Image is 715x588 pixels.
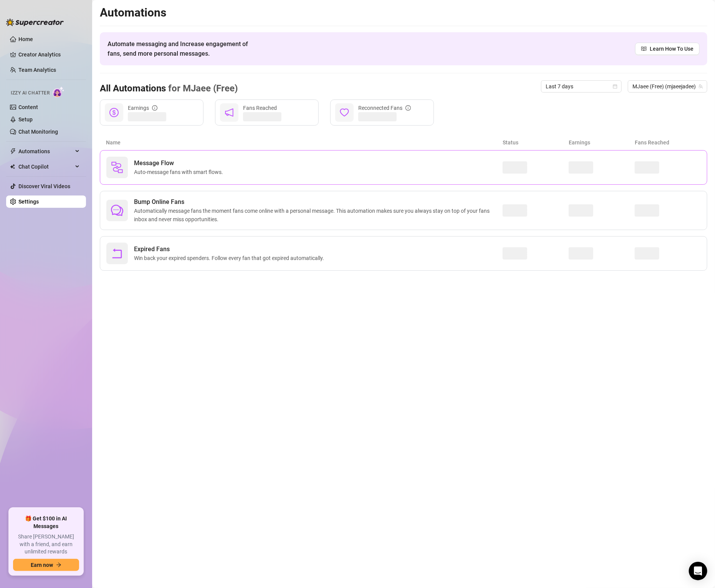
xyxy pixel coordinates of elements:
[18,199,39,205] a: Settings
[134,245,327,254] span: Expired Fans
[613,84,617,89] span: calendar
[635,43,700,55] a: Learn How To Use
[243,105,277,111] span: Fans Reached
[698,84,703,89] span: team
[100,83,238,95] h3: All Automations
[111,247,123,260] span: rollback
[166,83,238,94] span: for MJaee (Free)
[6,18,64,26] img: logo-BBDzfeDw.svg
[100,5,707,20] h2: Automations
[18,183,70,189] a: Discover Viral Videos
[10,164,15,169] img: Chat Copilot
[128,104,157,112] div: Earnings
[134,197,503,207] span: Bump Online Fans
[31,562,53,568] span: Earn now
[134,159,226,168] span: Message Flow
[18,67,56,73] a: Team Analytics
[134,168,226,176] span: Auto-message fans with smart flows.
[111,204,123,217] span: comment
[546,81,617,92] span: Last 7 days
[111,161,123,174] img: svg%3e
[650,45,693,53] span: Learn How To Use
[358,104,411,112] div: Reconnected Fans
[340,108,349,117] span: heart
[632,81,703,92] span: MJaee (Free) (mjaeejadee)
[13,559,79,571] button: Earn nowarrow-right
[18,161,73,173] span: Chat Copilot
[18,129,58,135] a: Chat Monitoring
[18,48,80,61] a: Creator Analytics
[109,108,119,117] span: dollar
[18,104,38,110] a: Content
[56,562,61,568] span: arrow-right
[405,105,411,111] span: info-circle
[106,138,503,147] article: Name
[641,46,647,51] span: read
[13,533,79,556] span: Share [PERSON_NAME] with a friend, and earn unlimited rewards
[635,138,701,147] article: Fans Reached
[503,138,569,147] article: Status
[18,116,33,123] a: Setup
[18,36,33,42] a: Home
[10,148,16,154] span: thunderbolt
[569,138,635,147] article: Earnings
[225,108,234,117] span: notification
[18,145,73,157] span: Automations
[108,39,255,58] span: Automate messaging and Increase engagement of fans, send more personal messages.
[134,207,503,224] span: Automatically message fans the moment fans come online with a personal message. This automation m...
[13,515,79,530] span: 🎁 Get $100 in AI Messages
[11,89,50,97] span: Izzy AI Chatter
[689,562,707,580] div: Open Intercom Messenger
[53,86,65,98] img: AI Chatter
[134,254,327,262] span: Win back your expired spenders. Follow every fan that got expired automatically.
[152,105,157,111] span: info-circle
